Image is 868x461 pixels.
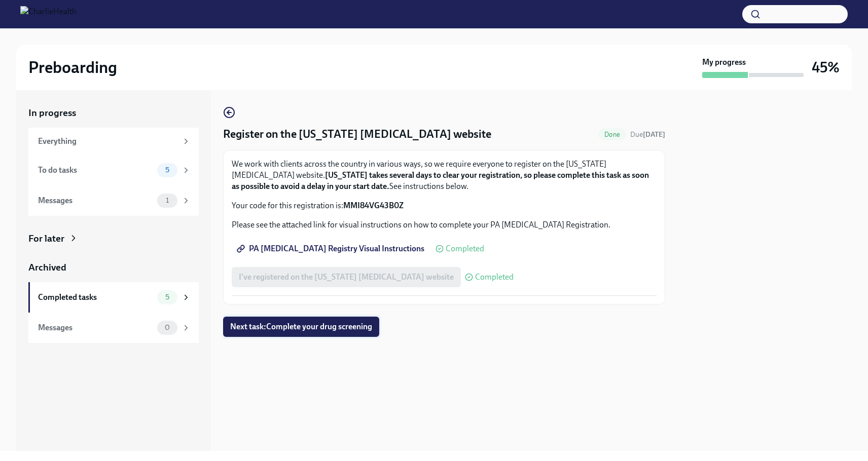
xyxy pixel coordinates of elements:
[232,239,431,259] a: PA [MEDICAL_DATA] Registry Visual Instructions
[812,58,840,76] h3: 45%
[28,261,199,274] a: Archived
[230,322,372,332] span: Next task : Complete your drug screening
[630,130,665,139] span: Due
[28,155,199,185] a: To do tasks5
[643,130,665,139] strong: [DATE]
[702,57,746,68] strong: My progress
[28,185,199,216] a: Messages1
[239,244,424,254] span: PA [MEDICAL_DATA] Registry Visual Instructions
[20,6,77,22] img: CharlieHealth
[232,159,657,192] p: We work with clients across the country in various ways, so we require everyone to register on th...
[223,317,379,337] button: Next task:Complete your drug screening
[343,201,404,210] strong: MMI84VG43B0Z
[159,324,176,331] span: 0
[38,165,153,176] div: To do tasks
[159,166,175,174] span: 5
[38,136,177,147] div: Everything
[160,197,175,204] span: 1
[223,127,491,142] h4: Register on the [US_STATE] [MEDICAL_DATA] website
[232,219,657,230] p: Please see the attached link for visual instructions on how to complete your PA [MEDICAL_DATA] Re...
[159,293,175,301] span: 5
[28,57,117,78] h2: Preboarding
[38,292,153,303] div: Completed tasks
[630,130,665,139] span: August 18th, 2025 09:00
[475,273,514,281] span: Completed
[38,195,153,206] div: Messages
[28,282,199,313] a: Completed tasks5
[232,170,649,191] strong: [US_STATE] takes several days to clear your registration, so please complete this task as soon as...
[446,245,484,253] span: Completed
[28,128,199,155] a: Everything
[598,131,626,138] span: Done
[28,106,199,120] a: In progress
[28,313,199,343] a: Messages0
[28,232,64,245] div: For later
[28,232,199,245] a: For later
[38,322,153,333] div: Messages
[232,200,657,211] p: Your code for this registration is:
